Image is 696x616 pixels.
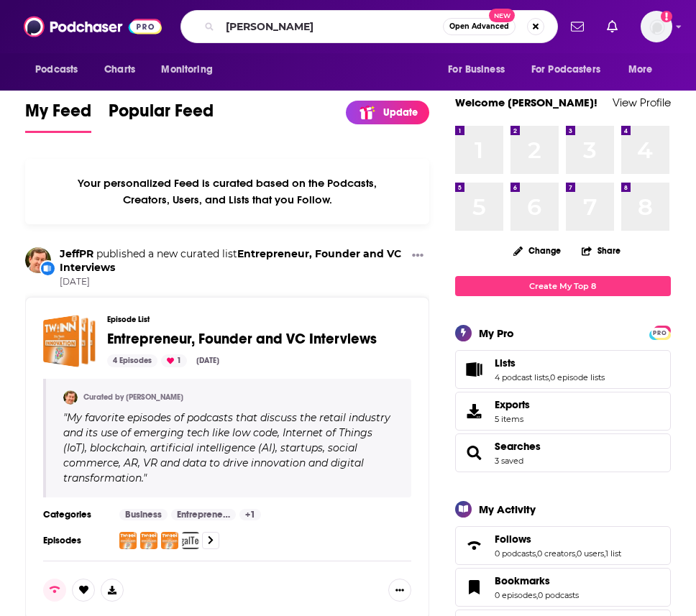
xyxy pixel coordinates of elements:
span: Bookmarks [495,574,550,587]
button: Open AdvancedNew [443,18,516,35]
span: Exports [495,398,530,411]
span: , [536,548,537,558]
span: Follows [455,526,671,565]
a: Show notifications dropdown [601,14,623,39]
a: Curated by [PERSON_NAME] [83,392,183,402]
button: open menu [618,56,671,83]
img: Podchaser - Follow, Share and Rate Podcasts [24,13,162,40]
div: [DATE] [191,354,225,367]
span: Monitoring [161,60,212,80]
a: 0 podcasts [538,590,579,600]
button: open menu [151,56,231,83]
a: 1 list [605,548,621,558]
div: 1 [161,354,187,367]
span: My Feed [25,100,91,130]
div: Your personalized Feed is curated based on the Podcasts, Creators, Users, and Lists that you Follow. [25,159,429,224]
svg: Add a profile image [661,11,672,22]
span: , [536,590,538,600]
a: Searches [495,440,541,453]
span: New [489,9,515,22]
a: Entrepreneur [171,509,236,520]
img: The 5 Forces of Innovation in Retail [161,532,178,549]
a: Bookmarks [460,577,489,597]
button: Show More Button [101,579,124,602]
button: Show More Button [406,247,429,265]
a: Welcome [PERSON_NAME]! [455,96,597,109]
span: Podcasts [35,60,78,80]
img: Michael Tam of Craft Ventures Discusses LegalTech Fundraising - LegalTechLIVE - Episode 112 [182,532,199,549]
a: Exports [455,392,671,431]
span: Bookmarks [455,568,671,607]
span: Popular Feed [109,100,214,130]
a: 3 saved [495,456,523,466]
a: Create My Top 8 [455,276,671,295]
a: +1 [239,509,261,520]
a: PRO [651,326,669,337]
div: 4 Episodes [107,354,157,367]
span: Exports [460,401,489,421]
span: Lists [495,357,516,369]
a: Lists [495,357,605,369]
button: Show profile menu [641,11,672,42]
span: Open Advanced [449,23,509,30]
a: 0 episode lists [550,372,605,382]
a: Charts [95,56,144,83]
a: 0 podcasts [495,548,536,558]
span: My favorite episodes of podcasts that discuss the retail industry and its use of emerging tech li... [63,411,390,484]
button: open menu [438,56,523,83]
div: New List [40,260,55,276]
a: Searches [460,443,489,463]
span: Charts [104,60,135,80]
span: Logged in as cmand-c [641,11,672,42]
button: Share [581,236,621,265]
span: , [549,372,550,382]
span: , [604,548,605,558]
a: 0 episodes [495,590,536,600]
a: Business [119,509,168,520]
a: My Feed [25,100,91,133]
button: open menu [25,56,96,83]
span: " " [63,411,390,484]
a: Follows [460,535,489,556]
a: 0 creators [537,548,575,558]
button: open menu [522,56,621,83]
span: For Business [448,60,505,80]
button: Show More Button [388,579,411,602]
span: Searches [455,433,671,472]
span: Follows [495,533,531,546]
a: Follows [495,533,621,546]
a: Lists [460,359,489,380]
input: Search podcasts, credits, & more... [220,15,443,38]
img: User Profile [641,11,672,42]
img: Guy Yehiav: How to Grow a Startup [140,532,157,549]
img: JeffPR [63,390,78,405]
div: Search podcasts, credits, & more... [180,10,558,43]
h3: Episode List [107,315,400,324]
a: View Profile [613,96,671,109]
span: Entrepreneur, Founder and VC Interviews [107,330,377,348]
img: JeffPR [25,247,51,273]
div: My Activity [479,502,536,516]
img: A Conversation with Jonathan Abrams, Entrepreneur, Investor, Mentor and VC [119,532,137,549]
a: 4 podcast lists [495,372,549,382]
span: Lists [455,350,671,389]
a: Entrepreneur, Founder and VC Interviews [107,331,377,347]
a: JeffPR [60,247,93,260]
a: 0 users [577,548,604,558]
a: Popular Feed [109,100,214,133]
span: 5 items [495,414,530,424]
span: Entrepreneur, Founder and VC Interviews [43,315,96,367]
a: Show notifications dropdown [565,14,590,39]
h3: published a new curated list [60,247,406,275]
h3: Episodes [43,535,108,546]
a: Entrepreneur, Founder and VC Interviews [60,247,401,274]
span: More [628,60,653,80]
a: Update [346,101,429,124]
button: Change [505,242,569,259]
span: [DATE] [60,276,406,288]
h3: Categories [43,509,108,520]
